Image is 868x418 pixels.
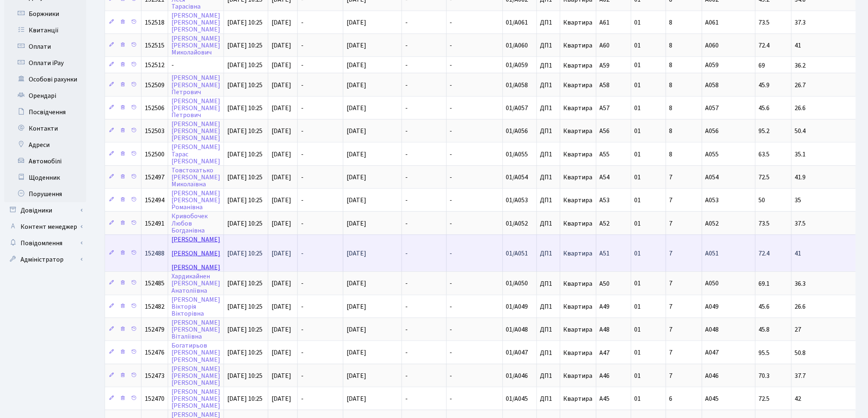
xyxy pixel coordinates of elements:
span: 26.6 [795,105,863,111]
a: Оплати [4,38,86,55]
span: А51 [600,250,628,257]
a: [PERSON_NAME][PERSON_NAME]Миколайович [171,34,220,57]
span: - [405,173,408,182]
span: 95.2 [759,128,788,134]
span: [DATE] [347,61,366,70]
span: А49 [600,303,628,310]
span: [DATE] [347,196,366,205]
span: [DATE] [272,173,291,182]
span: 7 [669,173,673,182]
a: Особові рахунки [4,71,86,88]
span: [DATE] [272,249,291,258]
a: Довідники [4,202,86,219]
span: - [405,41,408,50]
span: Квартира [564,220,593,227]
span: 45.8 [759,326,788,333]
span: 01 [635,348,641,357]
span: А60 [600,42,628,49]
span: [DATE] [347,394,366,403]
span: 63.5 [759,151,788,158]
span: [DATE] [347,348,366,357]
span: 152482 [145,302,164,311]
span: [DATE] [272,371,291,380]
span: 152485 [145,279,164,288]
a: Хардикайнен[PERSON_NAME]Анатоліївна [171,272,220,295]
span: А57 [600,105,628,111]
span: - [301,81,304,90]
span: А46 [600,373,628,379]
span: [DATE] [272,348,291,357]
a: [PERSON_NAME][PERSON_NAME][PERSON_NAME] [171,120,220,142]
span: - [301,325,304,334]
span: [DATE] [347,249,366,258]
a: Порушення [4,186,86,202]
a: Квитанції [4,22,86,38]
span: А58 [600,82,628,88]
span: А055 [706,150,719,159]
span: Квартира [564,62,593,69]
span: [DATE] [272,196,291,205]
span: 01 [635,81,641,90]
span: 72.4 [759,42,788,49]
a: [PERSON_NAME]Тарас[PERSON_NAME] [171,143,220,166]
span: [DATE] 10:25 [227,196,263,205]
a: Боржники [4,6,86,22]
span: 69.1 [759,280,788,287]
span: - [405,371,408,380]
span: А061 [706,18,719,27]
span: [DATE] 10:25 [227,41,263,50]
span: [DATE] 10:25 [227,61,263,70]
span: А049 [706,302,719,311]
span: 152497 [145,173,164,182]
span: 01/А055 [506,150,528,159]
span: ДП1 [540,220,557,227]
span: [DATE] 10:25 [227,150,263,159]
span: Квартира [564,105,593,111]
span: 01 [635,196,641,205]
span: 01/А053 [506,196,528,205]
span: [DATE] [272,127,291,136]
span: - [405,61,408,70]
a: [PERSON_NAME][PERSON_NAME][PERSON_NAME] [171,235,220,272]
span: - [450,249,452,258]
span: 01 [635,173,641,182]
span: [DATE] [347,325,366,334]
span: [DATE] 10:25 [227,371,263,380]
span: - [301,371,304,380]
span: [DATE] [347,81,366,90]
span: 01 [635,104,641,113]
span: 7 [669,196,673,205]
span: - [450,104,452,113]
span: Квартира [564,350,593,356]
span: [DATE] 10:25 [227,104,263,113]
span: - [301,18,304,27]
span: 37.3 [795,19,863,26]
span: 01/А058 [506,81,528,90]
span: А55 [600,151,628,158]
span: 01/А051 [506,249,528,258]
span: - [405,196,408,205]
a: [PERSON_NAME][PERSON_NAME]Романівна [171,189,220,212]
span: 01/А060 [506,41,528,50]
span: - [450,219,452,228]
span: - [405,279,408,288]
span: - [450,394,452,403]
span: 8 [669,127,673,136]
span: 01/А061 [506,18,528,27]
span: [DATE] [347,18,366,27]
span: 01 [635,394,641,403]
span: 36.2 [795,62,863,69]
span: А053 [706,196,719,205]
a: Посвідчення [4,104,86,120]
span: [DATE] [347,41,366,50]
span: А054 [706,173,719,182]
span: - [301,104,304,113]
span: А056 [706,127,719,136]
span: - [405,18,408,27]
span: - [405,150,408,159]
span: А046 [706,371,719,380]
span: Квартира [564,250,593,257]
span: 72.4 [759,250,788,257]
a: [PERSON_NAME][PERSON_NAME][PERSON_NAME] [171,364,220,387]
span: 152506 [145,104,164,113]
